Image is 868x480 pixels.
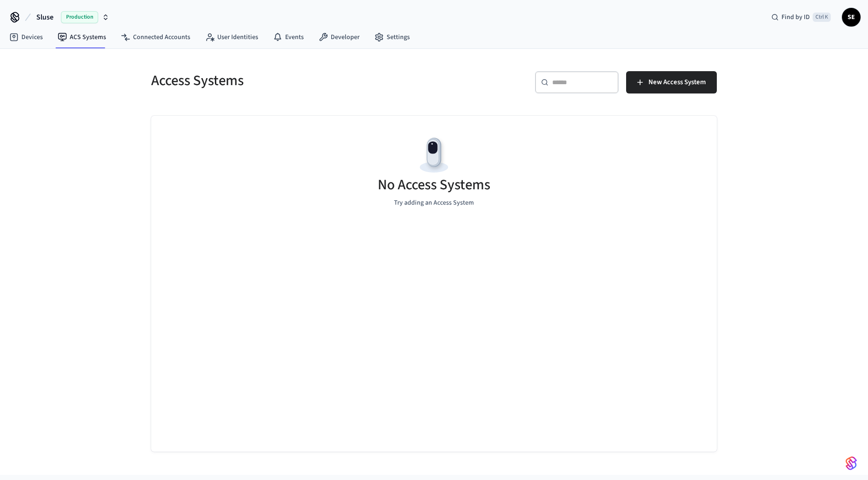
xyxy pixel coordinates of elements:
[781,13,810,22] span: Find by ID
[367,29,417,46] a: Settings
[846,456,857,471] img: SeamLogoGradient.69752ec5.svg
[413,134,455,176] img: Devices Empty State
[198,29,266,46] a: User Identities
[764,9,838,26] div: Find by IDCtrl K
[842,8,861,27] button: SE
[311,29,367,46] a: Developer
[394,198,474,208] p: Try adding an Access System
[114,29,198,46] a: Connected Accounts
[36,12,53,23] span: Sluse
[813,13,831,22] span: Ctrl K
[378,175,490,194] h5: No Access Systems
[61,11,98,23] span: Production
[648,76,706,88] span: New Access System
[50,29,114,46] a: ACS Systems
[266,29,311,46] a: Events
[2,29,50,46] a: Devices
[843,9,860,26] span: SE
[151,71,428,90] h5: Access Systems
[626,71,717,93] button: New Access System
